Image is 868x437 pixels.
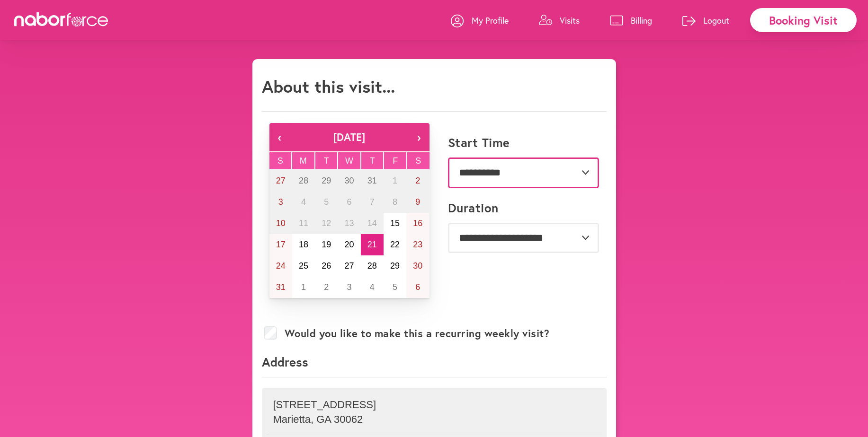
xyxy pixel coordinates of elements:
button: September 3, 2025 [338,277,360,298]
abbr: August 29, 2025 [390,261,400,271]
p: My Profile [472,15,509,26]
abbr: August 5, 2025 [324,197,329,207]
button: August 2, 2025 [406,170,429,192]
button: August 1, 2025 [384,170,406,192]
button: July 29, 2025 [315,170,338,192]
button: August 26, 2025 [315,255,338,277]
button: August 14, 2025 [361,213,384,234]
a: Billing [610,6,652,35]
p: Billing [631,15,652,26]
button: August 27, 2025 [338,255,360,277]
abbr: August 17, 2025 [276,240,286,249]
abbr: August 1, 2025 [393,176,397,185]
abbr: July 27, 2025 [276,176,286,185]
abbr: August 27, 2025 [344,261,354,271]
button: September 1, 2025 [292,277,315,298]
button: August 30, 2025 [406,255,429,277]
label: Would you like to make this a recurring weekly visit? [285,327,550,340]
abbr: August 28, 2025 [367,261,377,271]
abbr: August 7, 2025 [370,197,375,207]
abbr: July 29, 2025 [322,176,331,185]
abbr: Sunday [277,156,283,166]
abbr: August 3, 2025 [278,197,283,207]
h1: About this visit... [262,76,395,96]
abbr: July 31, 2025 [367,176,377,185]
abbr: September 5, 2025 [393,282,397,292]
abbr: August 20, 2025 [344,240,354,249]
button: August 29, 2025 [384,255,406,277]
button: August 3, 2025 [269,192,292,213]
button: July 31, 2025 [361,170,384,192]
abbr: July 28, 2025 [299,176,308,185]
button: August 23, 2025 [406,234,429,255]
abbr: August 22, 2025 [390,240,400,249]
button: September 2, 2025 [315,277,338,298]
button: August 25, 2025 [292,255,315,277]
button: August 21, 2025 [361,234,384,255]
p: Address [262,354,607,377]
abbr: August 16, 2025 [413,218,422,228]
abbr: Monday [300,156,307,166]
button: August 24, 2025 [269,255,292,277]
button: August 12, 2025 [315,213,338,234]
button: August 28, 2025 [361,255,384,277]
button: August 20, 2025 [338,234,360,255]
button: July 30, 2025 [338,170,360,192]
abbr: August 24, 2025 [276,261,286,271]
label: Duration [448,201,499,215]
abbr: September 2, 2025 [324,282,329,292]
button: [DATE] [290,123,409,151]
abbr: August 10, 2025 [276,218,286,228]
button: ‹ [269,123,290,151]
button: September 5, 2025 [384,277,406,298]
abbr: August 19, 2025 [322,240,331,249]
abbr: August 13, 2025 [344,218,354,228]
a: My Profile [451,6,509,35]
button: July 27, 2025 [269,170,292,192]
button: August 8, 2025 [384,192,406,213]
abbr: August 31, 2025 [276,282,286,292]
p: Visits [560,15,580,26]
abbr: August 11, 2025 [299,218,308,228]
button: August 22, 2025 [384,234,406,255]
abbr: August 2, 2025 [415,176,420,185]
p: Logout [703,15,729,26]
abbr: September 4, 2025 [370,282,375,292]
button: July 28, 2025 [292,170,315,192]
button: August 11, 2025 [292,213,315,234]
abbr: Thursday [370,156,375,166]
a: Visits [539,6,580,35]
abbr: August 18, 2025 [299,240,308,249]
abbr: August 9, 2025 [415,197,420,207]
abbr: Friday [393,156,398,166]
abbr: August 4, 2025 [301,197,306,207]
button: August 9, 2025 [406,192,429,213]
button: September 6, 2025 [406,277,429,298]
button: August 13, 2025 [338,213,360,234]
button: August 7, 2025 [361,192,384,213]
button: August 5, 2025 [315,192,338,213]
button: August 15, 2025 [384,213,406,234]
button: August 19, 2025 [315,234,338,255]
button: August 10, 2025 [269,213,292,234]
abbr: Wednesday [345,156,353,166]
abbr: August 8, 2025 [393,197,397,207]
button: August 31, 2025 [269,277,292,298]
abbr: July 30, 2025 [344,176,354,185]
button: September 4, 2025 [361,277,384,298]
abbr: August 26, 2025 [322,261,331,271]
p: Marietta , GA 30062 [273,413,595,426]
label: Start Time [448,135,510,150]
p: [STREET_ADDRESS] [273,399,595,411]
abbr: August 12, 2025 [322,218,331,228]
abbr: Tuesday [323,156,329,166]
abbr: August 25, 2025 [299,261,308,271]
abbr: Saturday [415,156,421,166]
abbr: August 14, 2025 [367,218,377,228]
button: August 18, 2025 [292,234,315,255]
button: August 16, 2025 [406,213,429,234]
div: Booking Visit [750,8,857,32]
abbr: August 15, 2025 [390,218,400,228]
button: August 17, 2025 [269,234,292,255]
abbr: September 3, 2025 [347,282,351,292]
